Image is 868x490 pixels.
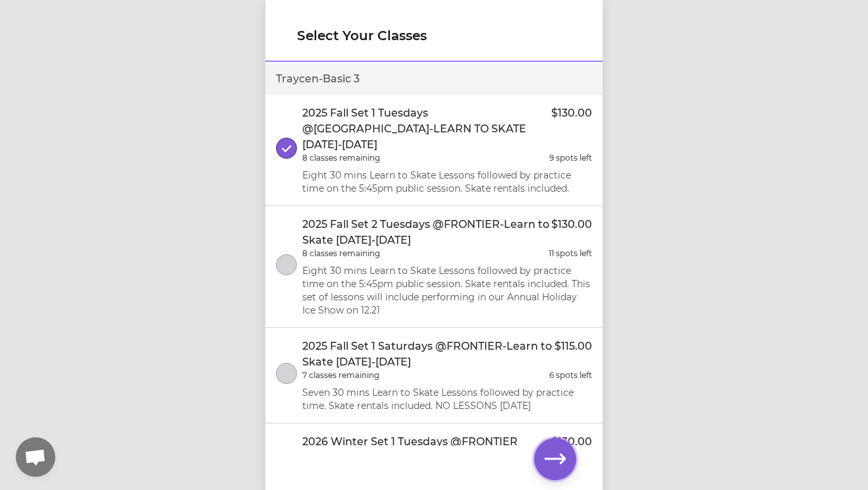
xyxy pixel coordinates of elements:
[555,339,592,370] p: $115.00
[302,217,551,248] p: 2025 Fall Set 2 Tuesdays @FRONTIER-Learn to Skate [DATE]-[DATE]
[276,254,297,275] button: select class
[302,339,555,370] p: 2025 Fall Set 1 Saturdays @FRONTIER-Learn to Skate [DATE]-[DATE]
[302,386,592,412] p: Seven 30 mins Learn to Skate Lessons followed by practice time. Skate rentals included. NO LESSON...
[302,264,592,317] p: Eight 30 mins Learn to Skate Lessons followed by practice time on the 5:45pm public session. Skat...
[297,26,571,45] h1: Select Your Classes
[549,248,592,259] p: 11 spots left
[302,434,551,466] p: 2026 Winter Set 1 Tuesdays @FRONTIER Learn to Skate [DATE]-[DATE]
[276,363,297,384] button: select class
[265,63,603,95] div: Traycen - Basic 3
[302,153,380,163] p: 8 classes remaining
[302,248,380,259] p: 8 classes remaining
[16,437,55,477] a: Open chat
[302,370,379,381] p: 7 classes remaining
[302,105,551,153] p: 2025 Fall Set 1 Tuesdays @[GEOGRAPHIC_DATA]-LEARN TO SKATE [DATE]-[DATE]
[551,105,592,153] p: $130.00
[551,434,592,466] p: $130.00
[276,138,297,159] button: select class
[302,169,592,195] p: Eight 30 mins Learn to Skate Lessons followed by practice time on the 5:45pm public session. Skat...
[551,217,592,248] p: $130.00
[549,153,592,163] p: 9 spots left
[549,370,592,381] p: 6 spots left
